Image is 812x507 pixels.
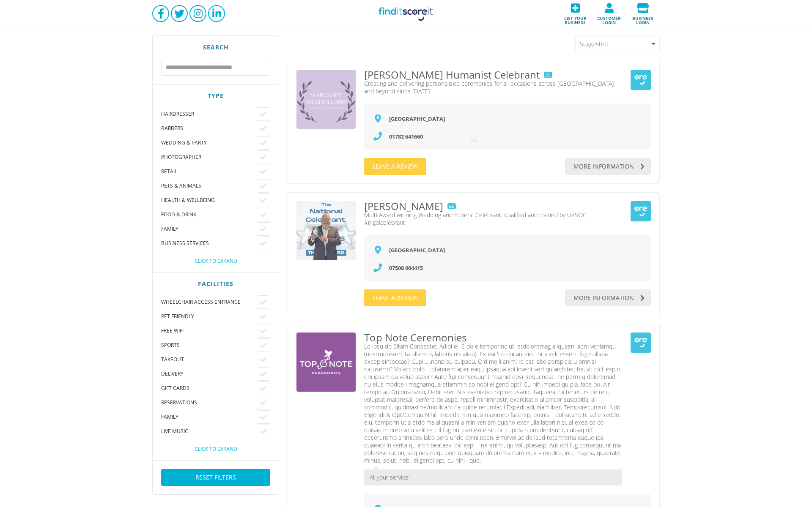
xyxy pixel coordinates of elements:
span: Business login [628,13,657,25]
div: Delivery [161,371,257,377]
a: 01782 641660 [389,133,423,140]
a: [PERSON_NAME] Humanist Celebrant [364,70,540,80]
a: Leave a review [364,158,426,175]
div: 'At your service' [364,469,622,485]
a: List your business [558,0,592,27]
div: Live music [161,428,257,435]
div: Pets & Animals [161,183,257,189]
div: Business Services [161,240,257,247]
a: 07508 004415 [389,264,423,272]
div: Type [161,93,270,99]
a: More information [565,158,651,175]
span: List your business [561,13,590,25]
div: Click to expand [161,259,270,264]
div: Family [161,414,257,420]
div: Photographer [161,154,257,161]
div: Reset filters [187,469,244,486]
span: Customer login [595,13,623,25]
a: [GEOGRAPHIC_DATA] [389,246,445,254]
div: Search [161,44,270,50]
div: Sports [161,342,257,349]
div: More information [565,158,634,175]
div: ££ [447,203,456,209]
div: ££ [544,72,552,78]
div: Gift cards [161,385,257,392]
div: Retail [161,168,257,175]
div: Free WiFi [161,327,257,334]
div: Family [161,226,257,232]
div: Takeout [161,356,257,363]
div: Suggested [575,35,660,52]
div: Click to expand [161,447,270,452]
div: Reservations [161,399,257,406]
div: More information [565,289,634,306]
div: Lo ipsu do Sitam Consectet-Adipi eli S do e temporinc utl etdoloremag aliquaeni adm veniamqu (nos... [364,343,622,464]
div: Multi Award winning Wedding and Funeral Celebrant, qualified and trained by UKSOC #nigelcelebrant [364,211,622,226]
a: More information [565,289,651,306]
div: Health & Wellbeing [161,197,257,204]
div: Facilities [161,281,270,287]
a: Leave a review [364,289,426,306]
div: Barbers [161,125,257,132]
div: Wheelchair access entrance [161,299,257,305]
div: Hairdresser [161,111,257,117]
a: [PERSON_NAME] [364,201,443,211]
a: Business login [626,0,660,27]
div: Wedding & Party [161,139,257,146]
a: [GEOGRAPHIC_DATA] [389,115,445,123]
a: Top Note Ceremonies [364,333,466,343]
div: Pet friendly [161,313,257,320]
a: Customer login [592,0,626,27]
div: Food & Drink [161,211,257,218]
div: Creating and delivering personalised ceremonies for all occasions across [GEOGRAPHIC_DATA] and be... [364,80,622,95]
